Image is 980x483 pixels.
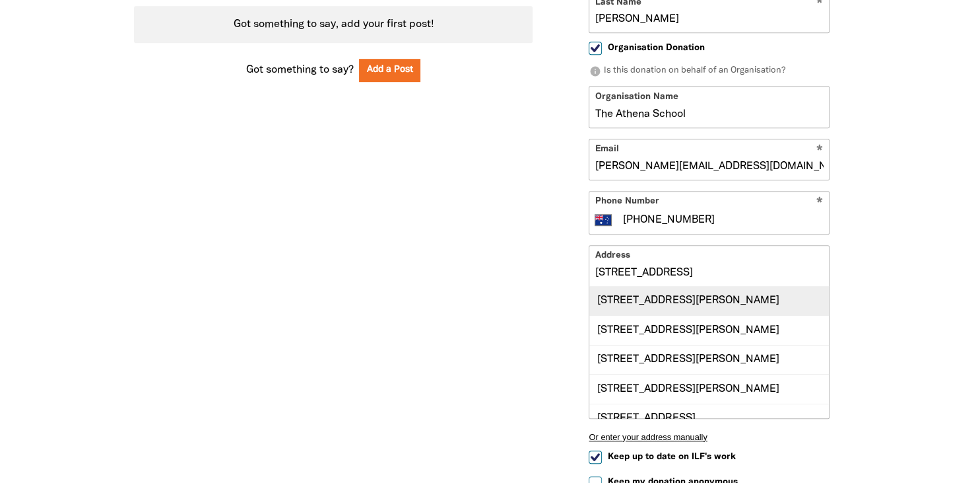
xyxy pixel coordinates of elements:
[134,6,533,43] div: Paginated content
[589,345,829,374] div: [STREET_ADDRESS][PERSON_NAME]
[359,59,421,82] button: Add a Post
[607,42,704,54] span: Organisation Donation
[589,287,829,315] div: [STREET_ADDRESS][PERSON_NAME]
[589,432,830,442] button: Or enter your address manually
[589,374,829,403] div: [STREET_ADDRESS][PERSON_NAME]
[246,62,354,78] span: Got something to say?
[816,197,823,209] i: Required
[607,451,735,463] span: Keep up to date on ILF's work
[589,404,829,433] div: [STREET_ADDRESS]
[589,42,602,55] input: Organisation Donation
[589,65,830,78] p: Is this donation on behalf of an Organisation?
[134,6,533,43] div: Got something to say, add your first post!
[589,315,829,344] div: [STREET_ADDRESS][PERSON_NAME]
[589,65,601,77] i: info
[589,451,602,464] input: Keep up to date on ILF's work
